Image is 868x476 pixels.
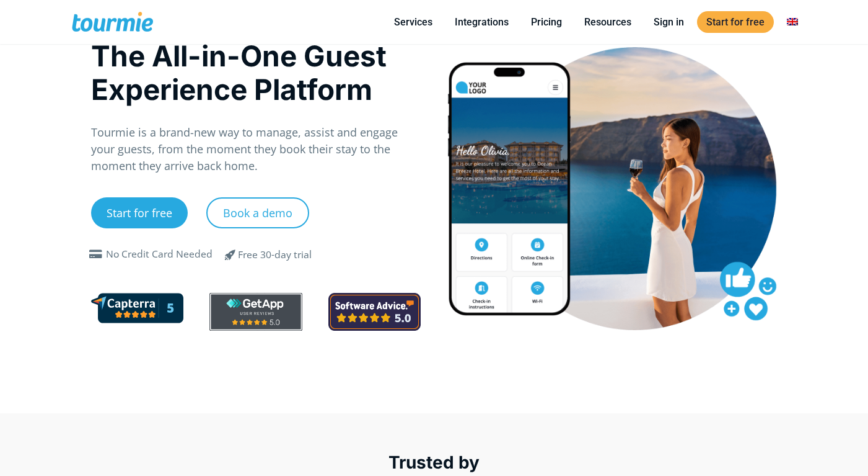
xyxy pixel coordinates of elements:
p: Tourmie is a brand-new way to manage, assist and engage your guests, from the moment they book th... [91,124,421,174]
span:  [86,249,106,259]
h1: The All-in-One Guest Experience Platform [91,39,421,106]
a: Start for free [91,197,188,228]
span:  [216,247,245,262]
span: Trusted by [388,452,480,473]
a: Services [385,14,442,30]
div: No Credit Card Needed [106,247,213,262]
a: Switch to [778,14,807,30]
div: Free 30-day trial [238,248,312,263]
a: Resources [575,14,641,30]
a: Sign in [644,14,693,30]
a: Start for free [697,11,774,33]
a: Pricing [522,14,571,30]
a: Integrations [445,14,518,30]
a: Book a demo [206,197,309,228]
